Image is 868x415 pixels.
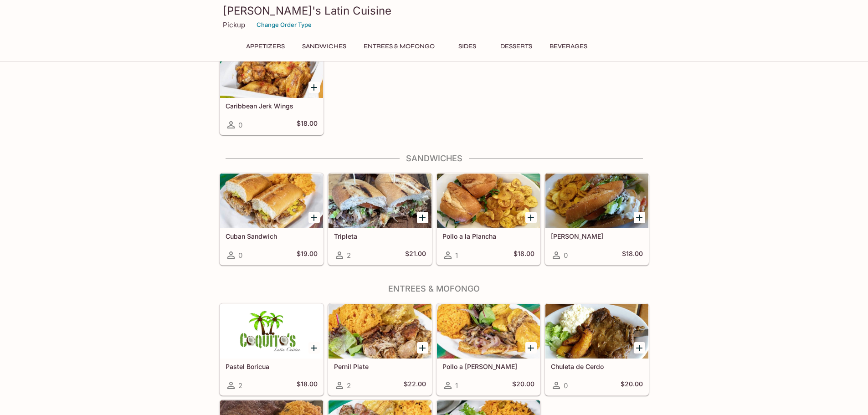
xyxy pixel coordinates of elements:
[297,119,318,130] h5: $18.00
[544,40,592,53] button: Beverages
[564,381,568,390] span: 0
[329,174,431,228] div: Tripleta
[347,251,351,260] span: 2
[241,40,290,53] button: Appetizers
[220,303,324,395] a: Pastel Boricua2$18.00
[455,381,458,390] span: 1
[220,174,323,228] div: Cuban Sandwich
[328,303,432,395] a: Pernil Plate2$22.00
[359,40,440,53] button: Entrees & Mofongo
[437,304,540,359] div: Pollo a la Parilla
[238,121,242,129] span: 0
[252,18,316,32] button: Change Order Type
[297,250,318,261] h5: $19.00
[622,250,643,261] h5: $18.00
[442,363,534,370] h5: Pollo a [PERSON_NAME]
[634,342,645,354] button: Add Chuleta de Cerdo
[621,380,643,391] h5: $20.00
[308,342,320,354] button: Add Pastel Boricua
[329,304,431,359] div: Pernil Plate
[308,212,320,223] button: Add Cuban Sandwich
[545,303,649,395] a: Chuleta de Cerdo0$20.00
[238,251,242,260] span: 0
[226,232,318,240] h5: Cuban Sandwich
[525,212,537,223] button: Add Pollo a la Plancha
[564,251,568,260] span: 0
[219,284,649,294] h4: Entrees & Mofongo
[545,173,649,265] a: [PERSON_NAME]0$18.00
[238,381,242,390] span: 2
[220,304,323,359] div: Pastel Boricua
[551,232,643,240] h5: [PERSON_NAME]
[405,250,426,261] h5: $21.00
[514,250,534,261] h5: $18.00
[417,212,428,223] button: Add Tripleta
[334,363,426,370] h5: Pernil Plate
[328,173,432,265] a: Tripleta2$21.00
[220,43,323,98] div: Caribbean Jerk Wings
[404,380,426,391] h5: $22.00
[417,342,428,354] button: Add Pernil Plate
[551,363,643,370] h5: Chuleta de Cerdo
[437,303,540,395] a: Pollo a [PERSON_NAME]1$20.00
[220,43,324,135] a: Caribbean Jerk Wings0$18.00
[545,304,648,359] div: Chuleta de Cerdo
[219,154,649,164] h4: Sandwiches
[525,342,537,354] button: Add Pollo a la Parilla
[223,4,646,18] h3: [PERSON_NAME]'s Latin Cuisine
[297,380,318,391] h5: $18.00
[512,380,534,391] h5: $20.00
[437,173,540,265] a: Pollo a la Plancha1$18.00
[447,40,488,53] button: Sides
[334,232,426,240] h5: Tripleta
[226,363,318,370] h5: Pastel Boricua
[545,174,648,228] div: Pernil Sandwich
[223,20,245,29] p: Pickup
[297,40,351,53] button: Sandwiches
[347,381,351,390] span: 2
[634,212,645,223] button: Add Pernil Sandwich
[308,82,320,93] button: Add Caribbean Jerk Wings
[220,173,324,265] a: Cuban Sandwich0$19.00
[455,251,458,260] span: 1
[437,174,540,228] div: Pollo a la Plancha
[442,232,534,240] h5: Pollo a la Plancha
[226,102,318,110] h5: Caribbean Jerk Wings
[495,40,537,53] button: Desserts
